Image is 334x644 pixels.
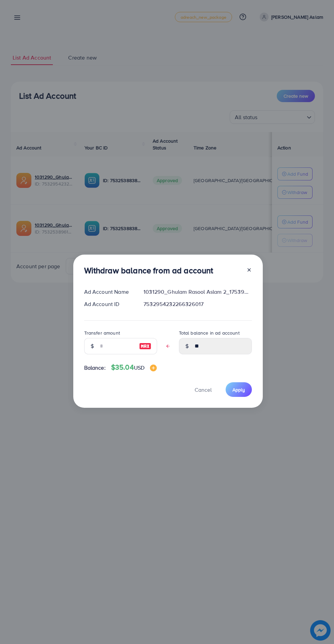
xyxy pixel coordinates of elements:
span: Balance: [84,364,106,372]
h4: $35.04 [111,363,157,372]
span: Cancel [195,386,212,393]
button: Apply [226,382,252,397]
button: Cancel [186,382,220,397]
label: Transfer amount [84,329,120,336]
span: Apply [232,386,245,393]
img: image [139,342,151,350]
div: Ad Account Name [79,288,138,296]
span: USD [134,364,145,371]
div: Ad Account ID [79,300,138,308]
img: image [150,365,157,371]
h3: Withdraw balance from ad account [84,265,213,275]
label: Total balance in ad account [179,329,240,336]
div: 1031290_Ghulam Rasool Aslam 2_1753902599199 [138,288,257,296]
div: 7532954232266326017 [138,300,257,308]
